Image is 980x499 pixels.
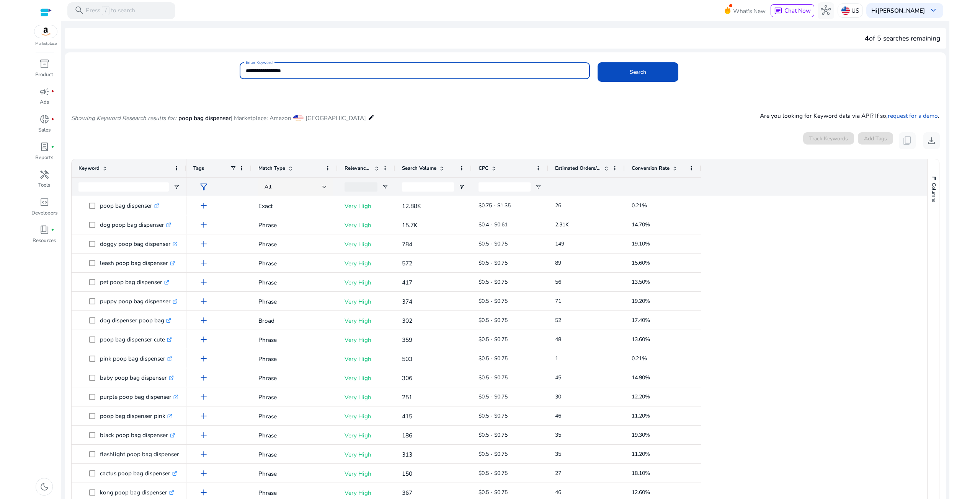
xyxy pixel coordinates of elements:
span: Search Volume [402,165,436,172]
p: poop bag dispenser pink [100,408,172,424]
span: hub [821,5,831,15]
p: Phrase [258,255,331,271]
div: of 5 searches remaining [865,33,940,43]
p: Very High [345,447,388,462]
span: 48 [555,336,561,343]
span: add [199,315,209,325]
span: 374 [402,297,412,306]
span: 12.20% [632,393,650,400]
p: Resources [33,237,56,245]
button: Open Filter Menu [382,184,388,190]
span: $0.75 - $1.35 [479,202,511,209]
span: 11.20% [632,412,650,419]
span: 367 [402,489,412,497]
p: Very High [345,351,388,367]
span: 0.21% [632,202,647,209]
a: inventory_2Product [31,57,58,85]
span: add [199,277,209,287]
span: add [199,201,209,211]
button: Open Filter Menu [459,184,465,190]
span: 4 [865,34,869,43]
span: $0.4 - $0.61 [479,221,508,228]
span: donut_small [39,114,49,124]
span: 1 [555,355,558,362]
span: 18.10% [632,470,650,477]
span: 89 [555,259,561,267]
p: dog poop bag dispenser [100,217,171,232]
button: Open Filter Menu [535,184,541,190]
span: Match Type [258,165,285,172]
span: $0.5 - $0.75 [479,336,508,343]
span: 19.20% [632,297,650,305]
p: Are you looking for Keyword data via API? If so, . [760,111,939,120]
p: doggy poop bag dispenser [100,236,178,252]
span: $0.5 - $0.75 [479,431,508,439]
p: Phrase [258,466,331,481]
span: 14.70% [632,221,650,228]
input: CPC Filter Input [479,182,531,192]
span: fiber_manual_record [51,118,54,121]
span: add [199,258,209,268]
span: dark_mode [39,482,49,492]
a: campaignfiber_manual_recordAds [31,85,58,112]
input: Keyword Filter Input [78,182,169,192]
p: Very High [345,236,388,252]
button: chatChat Now [771,4,814,17]
span: 417 [402,278,412,286]
p: Developers [31,210,57,217]
a: handymanTools [31,168,58,195]
span: Tags [193,165,204,172]
span: add [199,354,209,364]
span: 186 [402,431,412,439]
p: Very High [345,427,388,443]
a: book_4fiber_manual_recordResources [31,223,58,251]
span: add [199,373,209,383]
span: What's New [733,4,766,18]
span: $0.5 - $0.75 [479,374,508,381]
span: 784 [402,240,412,248]
span: add [199,392,209,402]
button: download [923,132,940,149]
span: $0.5 - $0.75 [479,259,508,267]
p: Phrase [258,447,331,462]
span: 35 [555,450,561,458]
span: 13.50% [632,278,650,286]
p: Very High [345,370,388,386]
a: code_blocksDevelopers [31,196,58,223]
p: Phrase [258,294,331,309]
span: 14.90% [632,374,650,381]
p: Reports [35,154,53,162]
span: | Marketplace: Amazon [231,114,291,122]
p: Tools [38,182,50,189]
span: 35 [555,431,561,439]
span: Conversion Rate [632,165,670,172]
span: add [199,335,209,345]
p: Very High [345,408,388,424]
p: flashlight poop bag dispenser [100,446,186,462]
button: Open Filter Menu [173,184,180,190]
p: Phrase [258,427,331,443]
span: All [265,183,271,190]
p: baby poop bag dispenser [100,370,174,385]
span: 302 [402,317,412,325]
b: [PERSON_NAME] [877,7,925,15]
p: cactus poop bag dispenser [100,465,177,481]
span: / [102,6,109,15]
span: 19.10% [632,240,650,247]
span: Search [630,68,646,76]
span: 17.40% [632,317,650,324]
input: Search Volume Filter Input [402,182,454,192]
span: 12.88K [402,202,421,210]
span: $0.5 - $0.75 [479,393,508,400]
span: $0.5 - $0.75 [479,450,508,458]
p: Product [35,71,53,79]
span: add [199,430,209,440]
span: 149 [555,240,564,247]
p: Very High [345,313,388,328]
p: Phrase [258,236,331,252]
span: 572 [402,259,412,267]
p: pet poop bag dispenser [100,274,169,290]
p: Very High [345,217,388,233]
p: Very High [345,255,388,271]
p: purple poop bag dispenser [100,389,178,405]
